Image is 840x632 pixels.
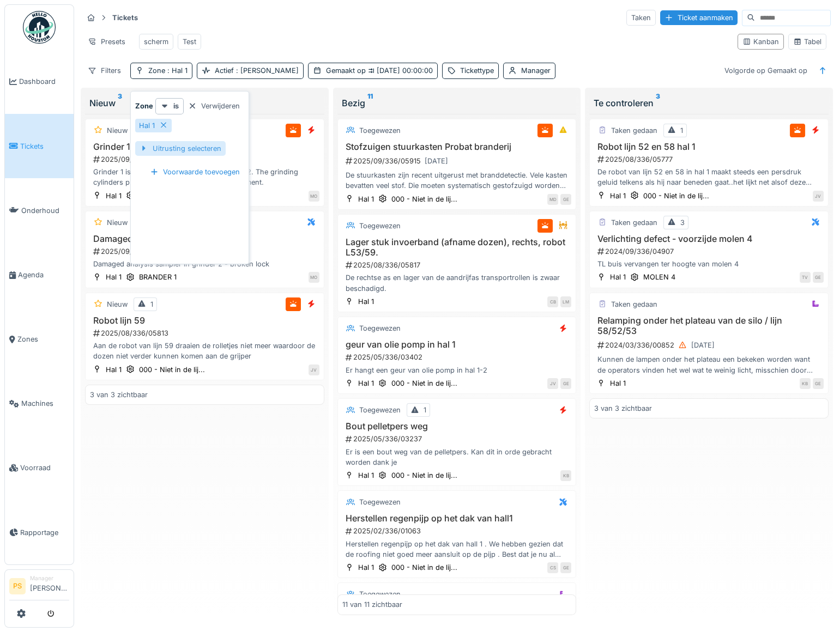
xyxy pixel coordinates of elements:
[594,259,824,269] div: TL buis vervangen ter hoogte van molen 4
[342,513,572,524] h3: Herstellen regenpijp op het dak van hall1
[234,66,299,75] span: : [PERSON_NAME]
[594,96,824,110] div: Te controleren
[92,328,319,338] div: 2025/08/336/05813
[358,562,374,573] div: Hal 1
[309,191,319,202] div: MO
[643,191,709,201] div: 000 - Niet in de lij...
[680,217,685,228] div: 3
[345,434,572,444] div: 2025/05/336/03237
[20,463,69,473] span: Voorraad
[425,156,448,166] div: [DATE]
[92,246,319,257] div: 2025/09/336/06049
[342,339,572,350] h3: geur van olie pomp in hal 1
[148,65,188,76] div: Zone
[21,205,69,216] span: Onderhoud
[611,125,657,136] div: Taken gedaan
[90,341,319,361] div: Aan de robot van lijn 59 draaien de rolletjes niet meer waardoor de dozen niet verder kunnen kome...
[108,13,142,23] strong: Tickets
[594,403,652,414] div: 3 van 3 zichtbaar
[800,378,811,389] div: KB
[345,154,572,168] div: 2025/09/336/05915
[83,34,130,50] div: Presets
[610,191,626,201] div: Hal 1
[560,194,571,205] div: GE
[547,296,558,307] div: CB
[146,165,244,179] div: Voorwaarde toevoegen
[521,65,551,76] div: Manager
[359,323,401,333] div: Toegewezen
[813,378,824,389] div: GE
[342,170,572,191] div: De stuurkasten zijn recent uitgerust met branddetectie. Vele kasten bevatten veel stof. Die moete...
[800,272,811,283] div: TV
[135,101,153,111] strong: Zone
[139,120,155,131] div: Hal 1
[326,65,433,76] div: Gemaakt op
[92,154,319,165] div: 2025/09/336/06267
[391,378,457,388] div: 000 - Niet in de lij...
[345,526,572,536] div: 2025/02/336/01063
[391,194,457,204] div: 000 - Niet in de lij...
[359,589,401,599] div: Toegewezen
[139,364,205,375] div: 000 - Niet in de lij...
[139,272,177,282] div: BRANDER 1
[19,76,69,87] span: Dashboard
[643,272,675,282] div: MOLEN 4
[611,217,657,228] div: Taken gedaan
[107,299,128,309] div: Nieuw
[460,65,494,76] div: Tickettype
[611,299,657,309] div: Taken gedaan
[793,37,821,47] div: Tabel
[215,65,299,76] div: Actief
[610,378,626,388] div: Hal 1
[691,340,715,350] div: [DATE]
[90,259,319,269] div: Damaged analysis sampler in grinder 2 - broken lock
[30,574,69,582] div: Manager
[183,37,196,47] div: Test
[150,299,153,309] div: 1
[547,378,558,389] div: JV
[309,364,319,375] div: JV
[680,125,683,136] div: 1
[367,96,373,110] sup: 11
[359,221,401,231] div: Toegewezen
[594,234,824,244] h3: Verlichting defect - voorzijde molen 4
[30,574,69,598] li: [PERSON_NAME]
[342,237,572,258] h3: Lager stuk invoerband (afname dozen), rechts, robot L53/59.
[610,272,626,282] div: Hal 1
[20,527,69,538] span: Rapportage
[720,63,812,78] div: Volgorde op Gemaakt op
[165,66,188,75] span: : Hal 1
[813,272,824,283] div: GE
[17,334,69,344] span: Zones
[144,37,168,47] div: scherm
[309,272,319,283] div: MO
[391,470,457,481] div: 000 - Niet in de lij...
[424,405,426,415] div: 1
[106,364,122,375] div: Hal 1
[359,405,401,415] div: Toegewezen
[118,96,122,110] sup: 3
[107,125,128,136] div: Nieuw
[656,96,660,110] sup: 3
[594,167,824,187] div: De robot van lijn 52 en 58 in hal 1 maakt steeds een persdruk geluid telkens als hij naar beneden...
[547,562,558,573] div: CS
[358,470,374,481] div: Hal 1
[135,141,226,156] div: Uitrusting selecteren
[813,191,824,202] div: JV
[90,167,319,187] div: Grinder 1 is getting a bad grind at setting 00/02. The grinding cylinders probably need calibrati...
[560,378,571,389] div: GE
[342,142,572,152] h3: Stofzuigen stuurkasten Probat branderij
[596,338,824,352] div: 2024/03/336/00852
[9,578,26,594] li: PS
[173,101,179,111] strong: is
[342,447,572,467] div: Er is een bout weg van de pelletpers. Kan dit in orde gebracht worden dank je
[20,141,69,151] span: Tickets
[345,352,572,362] div: 2025/05/336/03402
[21,398,69,409] span: Machines
[358,296,374,307] div: Hal 1
[345,260,572,270] div: 2025/08/336/05817
[23,11,56,44] img: Badge_color-CXgf-gQk.svg
[106,272,122,282] div: Hal 1
[594,142,824,152] h3: Robot lijn 52 en 58 hal 1
[560,562,571,573] div: GE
